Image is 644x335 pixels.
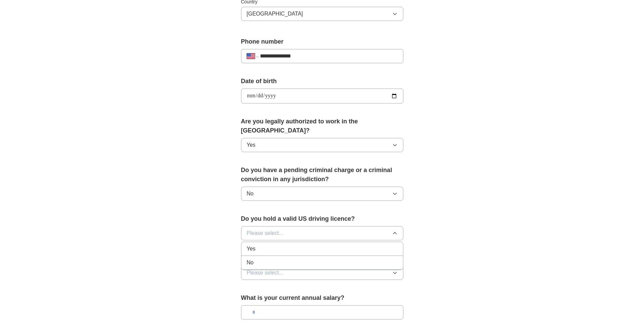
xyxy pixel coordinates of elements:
span: Yes [247,245,256,253]
span: Please select... [247,229,284,237]
span: No [247,190,254,198]
span: [GEOGRAPHIC_DATA] [247,10,303,18]
label: Are you legally authorized to work in the [GEOGRAPHIC_DATA]? [241,117,403,135]
button: Yes [241,138,403,152]
label: What is your current annual salary? [241,293,403,303]
label: Phone number [241,37,403,46]
button: Please select... [241,266,403,280]
span: No [247,259,254,267]
label: Do you hold a valid US driving licence? [241,214,403,223]
button: Please select... [241,226,403,240]
label: Do you have a pending criminal charge or a criminal conviction in any jurisdiction? [241,166,403,184]
span: Yes [247,141,256,149]
label: Date of birth [241,77,403,86]
span: Please select... [247,269,284,277]
button: No [241,187,403,201]
button: [GEOGRAPHIC_DATA] [241,7,403,21]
